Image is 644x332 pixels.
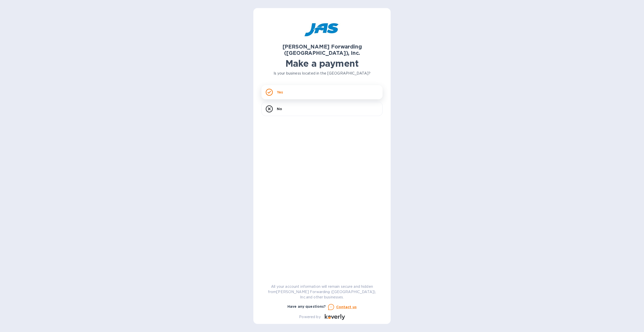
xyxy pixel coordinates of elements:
[299,314,320,320] p: Powered by
[336,305,357,309] u: Contact us
[261,71,383,76] p: Is your business located in the [GEOGRAPHIC_DATA]?
[277,106,282,111] p: No
[277,90,283,95] p: Yes
[282,43,362,56] b: [PERSON_NAME] Forwarding ([GEOGRAPHIC_DATA]), Inc.
[287,304,326,309] b: Have any questions?
[261,284,383,300] p: All your account information will remain secure and hidden from [PERSON_NAME] Forwarding ([GEOGRA...
[261,58,383,69] h1: Make a payment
